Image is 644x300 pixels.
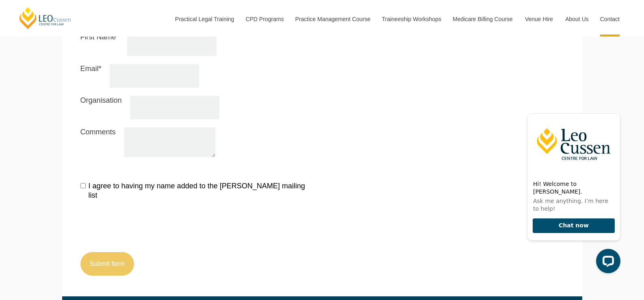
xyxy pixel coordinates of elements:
label: Comments [80,127,116,155]
iframe: LiveChat chat widget [520,106,624,280]
a: Traineeship Workshops [376,2,447,37]
label: I agree to having my name added to the [PERSON_NAME] mailing list [80,181,316,201]
label: First Name* [80,32,119,54]
a: Practical Legal Training [169,2,240,37]
label: Email* [80,64,102,86]
a: Venue Hire [519,2,559,37]
a: Medicare Billing Course [447,2,519,37]
button: Submit form [80,252,134,276]
a: Practice Management Course [289,2,376,37]
label: Organisation [80,96,122,117]
iframe: reCAPTCHA [80,212,204,244]
a: CPD Programs [239,2,289,37]
a: [PERSON_NAME] Centre for Law [18,6,72,30]
a: About Us [559,2,594,37]
a: Contact [594,2,626,37]
input: I agree to having my name added to the [PERSON_NAME] mailing list [80,183,86,188]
